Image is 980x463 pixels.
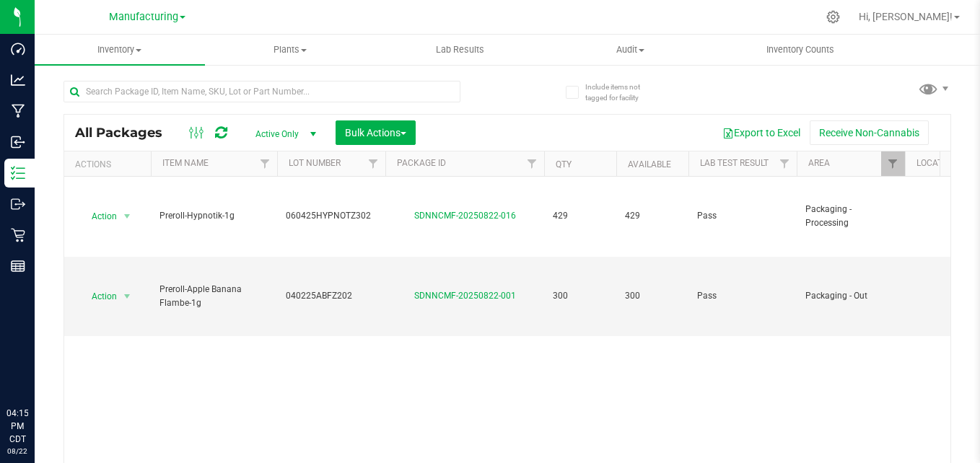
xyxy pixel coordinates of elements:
[628,159,671,169] a: Available
[773,151,797,176] a: Filter
[810,120,929,145] button: Receive Non-Cannabis
[916,158,957,168] a: Location
[286,209,377,223] span: 060425HYPNOTZ302
[35,35,205,65] a: Inventory
[545,35,715,65] a: Audit
[206,43,375,56] span: Plants
[416,43,504,56] span: Lab Results
[79,286,118,307] span: Action
[11,259,25,273] inline-svg: Reports
[14,348,58,391] iframe: Resource center
[11,135,25,149] inline-svg: Inbound
[11,73,25,87] inline-svg: Analytics
[75,125,177,141] span: All Packages
[397,158,446,168] a: Package ID
[697,209,788,223] span: Pass
[345,127,406,138] span: Bulk Actions
[553,209,608,223] span: 429
[118,286,136,307] span: select
[159,209,268,223] span: Preroll-Hypnotik-1g
[11,197,25,211] inline-svg: Outbound
[75,159,145,169] div: Actions
[205,35,375,65] a: Plants
[625,289,680,303] span: 300
[162,158,209,168] a: Item Name
[64,81,460,102] input: Search Package ID, Item Name, SKU, Lot or Part Number...
[286,289,377,303] span: 040225ABFZ202
[805,289,896,303] span: Packaging - Out
[859,11,953,22] span: Hi, [PERSON_NAME]!
[109,11,178,23] span: Manufacturing
[824,10,842,24] div: Manage settings
[808,158,830,168] a: Area
[713,120,810,145] button: Export to Excel
[79,206,118,226] span: Action
[43,345,60,363] iframe: Resource center unread badge
[805,203,896,230] span: Packaging - Processing
[11,42,25,56] inline-svg: Dashboard
[414,291,516,301] a: SDNNCMF-20250822-001
[35,43,205,56] span: Inventory
[362,151,385,176] a: Filter
[546,43,714,56] span: Audit
[715,35,885,65] a: Inventory Counts
[747,43,854,56] span: Inventory Counts
[625,209,680,223] span: 429
[697,289,788,303] span: Pass
[6,407,28,446] p: 04:15 PM CDT
[289,158,341,168] a: Lot Number
[159,283,268,310] span: Preroll-Apple Banana Flambe-1g
[585,81,657,103] span: Include items not tagged for facility
[414,211,516,221] a: SDNNCMF-20250822-016
[11,166,25,180] inline-svg: Inventory
[336,120,416,145] button: Bulk Actions
[700,158,769,168] a: Lab Test Result
[881,151,905,176] a: Filter
[556,159,572,169] a: Qty
[118,206,136,226] span: select
[375,35,546,65] a: Lab Results
[553,289,608,303] span: 300
[6,446,28,457] p: 08/22
[520,151,544,176] a: Filter
[253,151,277,176] a: Filter
[11,228,25,242] inline-svg: Retail
[11,104,25,118] inline-svg: Manufacturing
